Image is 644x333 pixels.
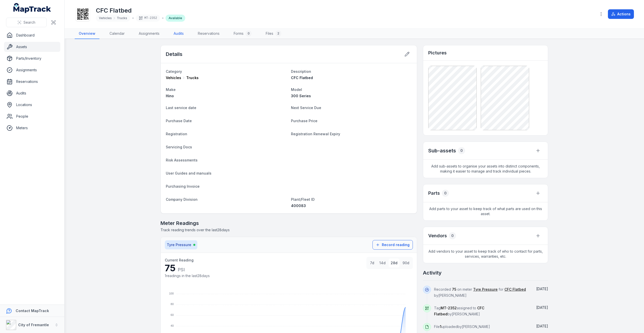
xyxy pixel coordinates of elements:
[165,240,197,249] button: Tyre Pressure
[473,287,498,292] a: Tyre Pressure
[428,147,456,154] h2: Sub-assets
[536,324,548,328] span: [DATE]
[13,3,51,13] a: MapTrack
[166,132,187,136] span: Registration
[291,69,311,74] span: Description
[368,258,376,268] button: 7d
[165,258,194,262] span: Current Reading
[291,119,317,123] span: Purchase Price
[23,20,35,25] span: Search
[165,273,210,278] div: 1 readings in the last 28 days
[428,49,447,56] h3: Pictures
[423,269,442,276] h2: Activity
[4,30,60,40] a: Dashboard
[291,197,315,202] span: Plant/Fleet ID
[166,69,182,74] span: Category
[4,65,60,75] a: Assignments
[99,16,112,20] span: Vehicles
[166,158,198,162] span: Risk Assessments
[608,9,634,19] button: Actions
[389,258,399,268] button: 28d
[165,263,210,273] div: 75
[262,28,285,39] a: Files2
[377,258,388,268] button: 14d
[167,242,191,247] span: Tyre Pressure
[75,28,99,39] a: Overview
[400,258,411,268] button: 90d
[166,75,181,80] span: Vehicles
[291,94,311,98] span: 300 Series
[536,287,548,291] span: [DATE]
[428,232,447,239] h3: Vendors
[166,145,192,149] span: Servicing Docs
[18,323,49,327] strong: City of Fremantle
[4,100,60,110] a: Locations
[96,7,185,15] h1: CFC Flatbed
[246,30,252,37] div: 0
[441,306,457,310] span: MT-2352
[166,94,174,98] span: Hino
[452,287,456,291] span: 75
[382,242,410,247] span: Record reading
[166,184,200,188] span: Purchasing Invoice
[434,287,526,297] span: Recorded on meter for by [PERSON_NAME]
[135,28,164,39] a: Assignments
[434,324,490,329] span: File uploaded by [PERSON_NAME]
[291,204,306,208] span: 400083
[4,42,60,52] a: Assets
[160,228,230,232] span: Track reading trends over the last 28 days
[166,197,198,202] span: Company Division
[536,305,548,310] span: [DATE]
[423,245,548,263] span: Add vendors to your asset to keep track of who to contact for parts, services, warranties, etc.
[372,240,413,250] button: Record reading
[434,306,484,316] span: Tag assigned to by [PERSON_NAME]
[166,51,182,58] h2: Details
[458,147,465,154] div: 0
[230,28,256,39] a: Forms0
[449,232,456,239] div: 0
[178,267,185,272] span: PSI
[504,287,526,292] a: CFC Flatbed
[170,28,188,39] a: Audits
[291,106,321,110] span: Next Service Due
[4,53,60,63] a: Parts/Inventory
[4,123,60,133] a: Meters
[428,190,440,197] h3: Parts
[6,18,47,27] button: Search
[440,324,441,329] span: 1
[536,324,548,328] time: 08/10/2025, 10:11:26 am
[166,87,176,92] span: Make
[4,77,60,87] a: Reservations
[186,75,199,80] span: Trucks
[166,119,192,123] span: Purchase Date
[194,28,224,39] a: Reservations
[4,88,60,98] a: Audits
[171,313,174,316] tspan: 60
[423,160,548,178] span: Add sub-assets to organise your assets into distinct components, making it easier to manage and t...
[136,15,160,22] div: MT-2352
[166,106,196,110] span: Last service date
[275,30,281,37] div: 2
[291,76,313,80] span: CFC Flatbed
[536,305,548,310] time: 08/10/2025, 10:11:49 am
[423,202,548,220] span: Add parts to your asset to keep track of what parts are used on this asset.
[117,16,127,20] span: Trucks
[169,292,174,295] tspan: 100
[291,132,340,136] span: Registration Renewal Expiry
[442,190,449,197] div: 0
[4,111,60,121] a: People
[291,87,302,92] span: Model
[166,15,185,22] div: Available
[160,220,417,227] h2: Meter Readings
[166,171,211,175] span: User Guides and manuals
[105,28,129,39] a: Calendar
[171,303,174,306] tspan: 80
[16,309,49,313] strong: Contact MapTrack
[536,287,548,291] time: 15/10/2025, 9:10:39 am
[171,324,174,327] tspan: 40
